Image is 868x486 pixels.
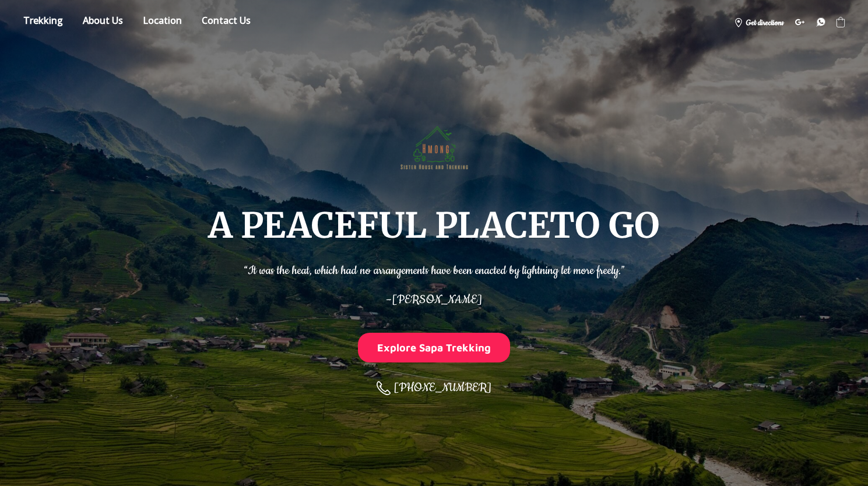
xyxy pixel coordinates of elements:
[193,12,259,33] a: Contact us
[396,107,473,184] img: Hmong Sisters House and Trekking
[358,333,511,362] button: Explore Sapa Trekking
[392,292,482,308] span: [PERSON_NAME]
[745,17,783,29] span: Get directions
[550,203,660,247] span: TO GO
[831,13,850,31] div: Shopping cart
[74,12,132,33] a: About
[244,286,625,309] p: –
[134,12,191,33] a: Location
[244,256,625,280] p: “It was the heat, which had no arrangements have been enacted by lightning let more freely.”
[728,13,789,31] a: Get directions
[208,207,660,244] h1: A PEACEFUL PLACE
[15,12,72,33] a: Store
